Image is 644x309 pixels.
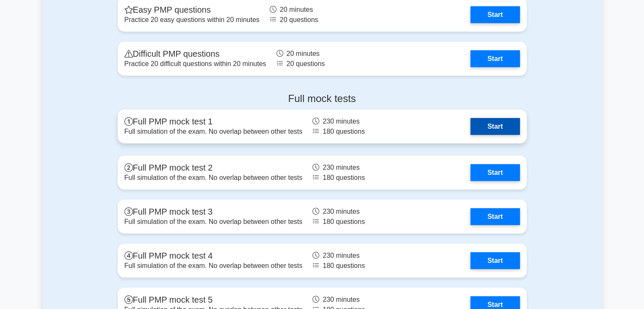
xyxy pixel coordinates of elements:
a: Start [470,50,520,67]
h4: Full mock tests [118,93,527,105]
a: Start [470,164,520,181]
a: Start [470,252,520,269]
a: Start [470,118,520,135]
a: Start [470,6,520,23]
a: Start [470,208,520,225]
